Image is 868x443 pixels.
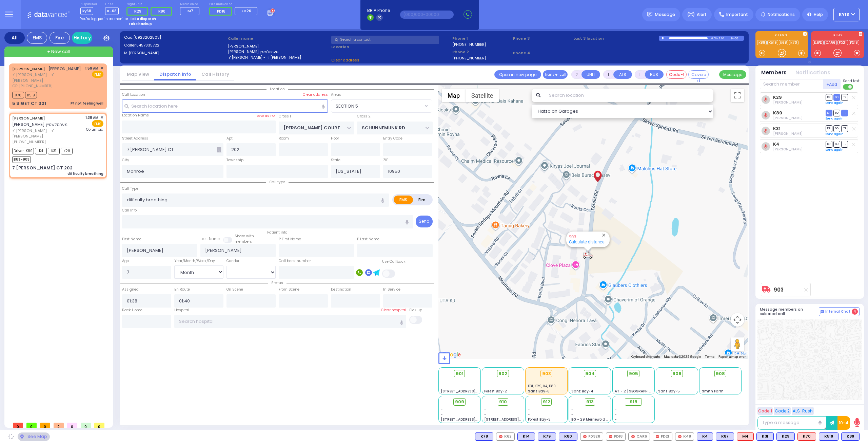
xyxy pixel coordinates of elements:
span: ר' [PERSON_NAME] - ר' [PERSON_NAME] [12,72,83,83]
span: [STREET_ADDRESS][PERSON_NAME] [441,389,505,394]
label: ZIP [383,158,388,163]
span: K-68 [105,7,119,15]
span: Message [655,11,675,18]
a: 903 [569,234,576,239]
button: Message [719,70,746,79]
span: Call type [266,180,289,185]
a: Send again [826,132,844,136]
span: ✕ [100,115,103,121]
div: K70 [797,432,816,441]
label: P First Name [279,237,301,242]
div: BLS [756,432,774,441]
div: - [615,407,652,412]
input: Search location [545,89,714,102]
label: First Name [122,237,141,242]
span: Send text [843,78,860,84]
span: - [528,407,530,412]
span: SO [833,94,840,100]
span: - [441,407,443,412]
div: K14 [517,432,535,441]
span: Driver-K89 [12,148,34,154]
label: [PHONE_NUMBER] [452,42,486,47]
label: Call Location [122,92,145,97]
label: Hospital [174,308,189,313]
button: Transfer call [543,70,568,79]
img: red-radio-icon.svg [678,435,682,438]
label: Clear hospital [381,308,406,313]
div: Pt not feeling well [71,101,103,106]
input: Search a contact [331,36,439,44]
span: - [702,384,704,389]
label: P Last Name [357,237,379,242]
input: (000)000-00000 [400,11,454,19]
small: Share with [235,234,254,239]
span: - [571,412,573,417]
div: K62 [496,432,515,441]
span: Internal Chat [825,309,850,314]
span: 901 [456,370,463,377]
span: Alert [697,12,707,18]
button: Map camera controls [731,313,744,327]
span: 918 [630,399,637,405]
span: K31 [48,148,60,154]
span: - [658,379,660,384]
span: ר' [PERSON_NAME] - ר' [PERSON_NAME] [12,128,83,139]
span: 905 [629,370,638,377]
div: FD18 [606,432,626,441]
strong: Take dispatch [130,16,156,21]
label: Clear address [303,92,328,97]
label: On Scene [226,287,243,292]
span: - [441,379,443,384]
span: SECTION 5 [331,100,423,112]
div: K48 [675,432,694,441]
label: Night unit [126,2,175,6]
label: Pick up [409,308,422,313]
label: KJ EMS... [755,34,808,38]
div: K519 [819,432,839,441]
span: - [571,384,573,389]
span: 1:59 AM [85,66,98,71]
button: 10-4 [837,416,850,430]
button: Covered [688,70,709,79]
label: Save as POI [256,113,276,118]
label: [PHONE_NUMBER] [452,55,486,60]
div: BLS [819,432,839,441]
span: EMS [92,71,103,78]
button: BUS [645,70,664,79]
div: 903 [583,251,593,259]
label: Call Info [122,208,137,213]
div: K87 [716,432,734,441]
span: SECTION 5 [331,99,432,112]
button: Show street map [442,89,466,102]
span: BUS-903 [12,156,31,163]
span: Notifications [768,12,795,18]
div: Year/Month/Week/Day [174,258,223,264]
span: SECTION 5 [336,103,358,110]
button: UNIT [581,70,600,79]
span: Sanz Bay-5 [658,389,680,394]
input: Search hospital [174,315,407,328]
span: - [615,384,617,389]
span: 0 [67,423,77,428]
span: SO [833,141,840,147]
div: K79 [538,432,556,441]
span: Yomi Sofer [773,147,803,152]
button: +Add [823,79,841,89]
span: - [484,412,486,417]
span: K80 [158,8,165,14]
div: ALS [797,432,816,441]
span: KY18 [839,12,849,18]
label: From Scene [279,287,299,292]
label: In Service [383,287,400,292]
div: See map [18,432,50,441]
span: Important [726,12,748,18]
span: 8457835722 [136,42,159,48]
h5: Message members on selected call [760,307,819,316]
span: Phone 3 [513,36,571,41]
span: - [571,379,573,384]
div: BLS [517,432,535,441]
button: Code-1 [666,70,687,79]
label: Use Callback [382,259,406,264]
span: ky68 [80,7,93,15]
span: 913 [586,399,594,405]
